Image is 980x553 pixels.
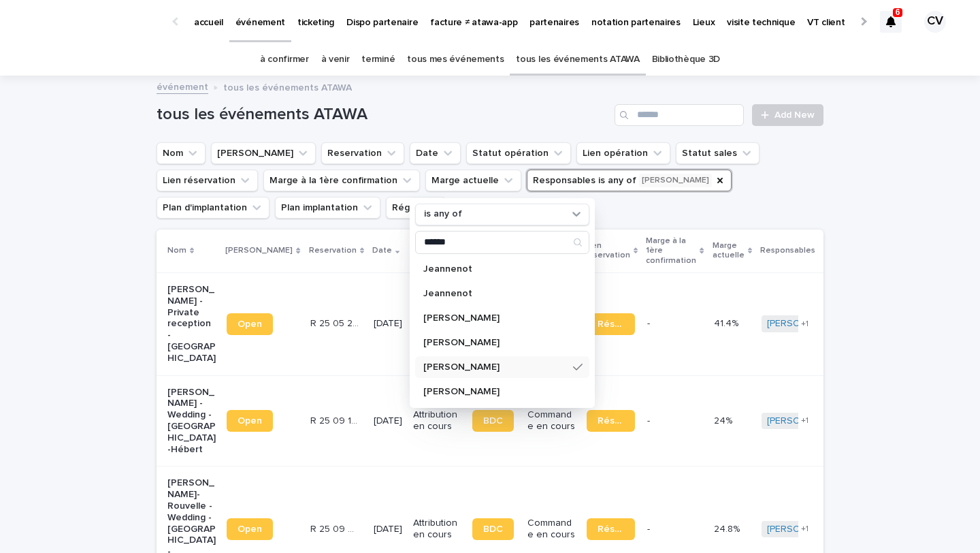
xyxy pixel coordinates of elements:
[587,410,635,432] a: Réservation
[598,416,624,426] span: Réservation
[157,78,208,94] a: événement
[227,410,273,432] a: Open
[157,105,609,125] h1: tous les événements ATAWA
[238,524,262,534] span: Open
[714,315,741,330] p: 41.4%
[425,170,521,191] button: Marge actuelle
[238,319,262,329] span: Open
[227,518,273,540] a: Open
[652,44,720,76] a: Bibliothèque 3D
[598,319,624,329] span: Réservation
[801,320,808,328] span: + 1
[647,413,653,427] p: -
[774,110,815,120] span: Add New
[647,315,653,330] p: -
[472,518,514,540] a: BDC
[576,142,670,164] button: Lien opération
[413,409,461,432] p: Attribution en cours
[27,8,159,35] img: Ls34BcGeRexTGTNfXpUC
[410,142,461,164] button: Date
[260,44,309,76] a: à confirmer
[361,44,395,76] a: terminé
[585,238,630,264] p: Lien réservation
[767,415,841,427] a: [PERSON_NAME]
[321,44,350,76] a: à venir
[713,238,745,264] p: Marge actuelle
[413,518,461,541] p: Attribution en cours
[227,313,273,335] a: Open
[516,44,639,76] a: tous les événements ATAWA
[275,197,380,219] button: Plan implantation
[924,11,946,33] div: CV
[767,318,841,330] a: [PERSON_NAME]
[423,289,568,298] p: Jeannenot
[309,243,357,258] p: Reservation
[386,197,446,219] button: Région
[423,338,568,347] p: [PERSON_NAME]
[225,243,293,258] p: [PERSON_NAME]
[263,170,420,191] button: Marge à la 1ère confirmation
[223,79,352,94] p: tous les événements ATAWA
[801,417,808,425] span: + 1
[714,413,735,427] p: 24%
[167,387,216,456] p: [PERSON_NAME] - Wedding - [GEOGRAPHIC_DATA]-Hébert
[472,410,514,432] a: BDC
[767,524,841,535] a: [PERSON_NAME]
[157,197,269,219] button: Plan d'implantation
[752,104,823,126] a: Add New
[527,409,576,432] p: Commande en cours
[527,170,732,191] button: Responsables
[423,313,568,323] p: [PERSON_NAME]
[374,318,402,330] p: [DATE]
[167,284,216,364] p: [PERSON_NAME] - Private reception - [GEOGRAPHIC_DATA]
[483,524,503,534] span: BDC
[321,142,404,164] button: Reservation
[587,518,635,540] a: Réservation
[880,11,902,33] div: 6
[167,243,186,258] p: Nom
[310,413,361,427] p: R 25 09 147
[211,142,316,164] button: Lien Stacker
[423,264,568,274] p: Jeannenot
[527,518,576,541] p: Commande en cours
[587,313,635,335] a: Réservation
[157,170,258,191] button: Lien réservation
[374,415,402,427] p: [DATE]
[823,238,880,264] p: Plan d'implantation
[424,208,462,220] p: is any of
[896,7,900,17] p: 6
[598,524,624,534] span: Réservation
[407,44,504,76] a: tous mes événements
[646,234,696,268] p: Marge à la 1ère confirmation
[415,231,589,254] div: Search
[238,416,262,426] span: Open
[676,142,759,164] button: Statut sales
[310,521,361,535] p: R 25 09 849
[310,315,361,330] p: R 25 05 263
[483,416,503,426] span: BDC
[466,142,571,164] button: Statut opération
[760,243,815,258] p: Responsables
[157,142,206,164] button: Nom
[372,243,392,258] p: Date
[416,232,589,253] input: Search
[423,387,568,396] p: [PERSON_NAME]
[374,524,402,535] p: [DATE]
[423,362,568,372] p: [PERSON_NAME]
[801,525,808,533] span: + 1
[714,521,742,535] p: 24.8%
[647,521,653,535] p: -
[615,104,744,126] input: Search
